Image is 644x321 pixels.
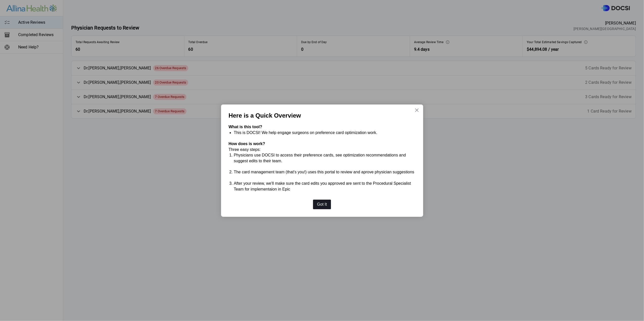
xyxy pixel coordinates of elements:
[313,200,331,209] button: Got It
[234,169,415,175] li: The card management team (that's you!) uses this portal to review and aprove physician suggestions
[415,106,419,114] button: Close
[229,112,416,119] p: Here is a Quick Overview
[234,152,415,164] li: Physicians use DOCSI to access their preference cards, see optimization recommendations and sugge...
[229,142,265,146] strong: How does is work?
[234,181,415,192] li: After your review, we'll make sure the card edits you approved are sent to the Procedural Special...
[229,147,416,152] p: Three easy steps:
[229,125,262,129] strong: What is this tool?
[234,130,415,136] li: This is DOCSI! We help engage surgeons on preference card optimization work.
